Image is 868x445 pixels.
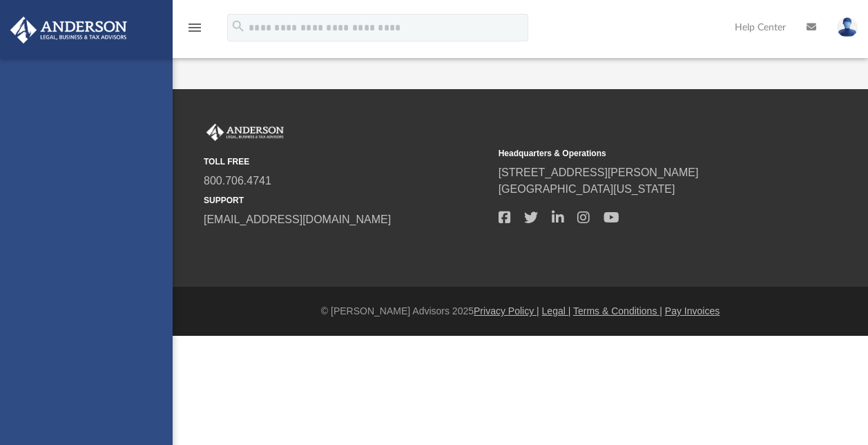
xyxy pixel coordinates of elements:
a: menu [186,26,203,36]
img: Anderson Advisors Platinum Portal [204,124,287,142]
small: TOLL FREE [204,155,489,168]
small: SUPPORT [204,194,489,207]
a: [GEOGRAPHIC_DATA][US_STATE] [499,183,675,195]
a: [STREET_ADDRESS][PERSON_NAME] [499,167,699,178]
a: [EMAIL_ADDRESS][DOMAIN_NAME] [204,214,391,225]
div: © [PERSON_NAME] Advisors 2025 [173,304,868,319]
img: Anderson Advisors Platinum Portal [6,17,131,44]
a: Legal | [542,305,571,316]
a: Privacy Policy | [474,305,539,316]
a: Pay Invoices [665,305,720,316]
small: Headquarters & Operations [499,147,784,160]
i: menu [186,19,203,36]
img: User Pic [837,17,858,37]
a: 800.706.4741 [204,175,271,187]
i: search [231,19,246,34]
a: Terms & Conditions | [573,305,662,316]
